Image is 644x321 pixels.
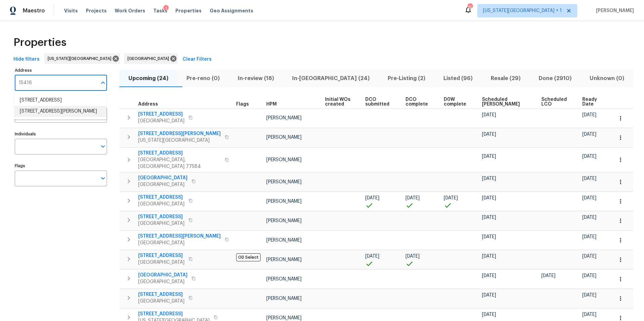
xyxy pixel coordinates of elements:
[266,157,302,162] span: [PERSON_NAME]
[482,235,496,239] span: [DATE]
[181,74,225,83] span: Pre-reno (0)
[482,273,496,278] span: [DATE]
[266,180,302,184] span: [PERSON_NAME]
[236,253,261,261] span: OD Select
[266,199,302,204] span: [PERSON_NAME]
[138,156,221,170] span: [GEOGRAPHIC_DATA], [GEOGRAPHIC_DATA] 77584
[582,312,596,317] span: [DATE]
[138,102,158,107] span: Address
[486,74,526,83] span: Resale (29)
[48,55,114,62] span: [US_STATE][GEOGRAPHIC_DATA]
[468,4,472,11] div: 15
[266,135,302,140] span: [PERSON_NAME]
[13,55,40,64] span: Hide filters
[266,316,302,320] span: [PERSON_NAME]
[582,113,596,117] span: [DATE]
[11,53,42,66] button: Hide filters
[266,102,277,107] span: HPM
[123,74,173,83] span: Upcoming (24)
[365,196,379,200] span: [DATE]
[138,233,221,240] span: [STREET_ADDRESS][PERSON_NAME]
[15,68,107,72] label: Address
[115,7,145,14] span: Work Orders
[406,196,420,200] span: [DATE]
[365,254,379,259] span: [DATE]
[175,7,202,14] span: Properties
[266,218,302,223] span: [PERSON_NAME]
[15,164,107,168] label: Flags
[86,7,107,14] span: Projects
[138,278,187,285] span: [GEOGRAPHIC_DATA]
[182,55,212,64] span: Clear Filters
[138,130,221,137] span: [STREET_ADDRESS][PERSON_NAME]
[210,7,253,14] span: Geo Assignments
[365,97,394,107] span: DCO submitted
[15,132,107,136] label: Individuals
[582,132,596,137] span: [DATE]
[138,259,184,266] span: [GEOGRAPHIC_DATA]
[138,118,184,124] span: [GEOGRAPHIC_DATA]
[541,273,555,278] span: [DATE]
[582,254,596,259] span: [DATE]
[98,78,108,87] button: Close
[482,312,496,317] span: [DATE]
[138,194,184,201] span: [STREET_ADDRESS]
[444,97,471,107] span: D0W complete
[127,55,172,62] span: [GEOGRAPHIC_DATA]
[483,7,562,14] span: [US_STATE][GEOGRAPHIC_DATA] + 1
[138,181,187,188] span: [GEOGRAPHIC_DATA]
[482,196,496,200] span: [DATE]
[266,296,302,301] span: [PERSON_NAME]
[266,116,302,120] span: [PERSON_NAME]
[163,5,169,12] div: 1
[582,154,596,159] span: [DATE]
[14,95,107,106] li: [STREET_ADDRESS]
[406,97,432,107] span: DCO complete
[582,235,596,239] span: [DATE]
[482,97,530,107] span: Scheduled [PERSON_NAME]
[124,53,178,64] div: [GEOGRAPHIC_DATA]
[582,215,596,220] span: [DATE]
[541,97,571,107] span: Scheduled LCO
[266,238,302,243] span: [PERSON_NAME]
[153,8,167,13] span: Tasks
[138,137,221,144] span: [US_STATE][GEOGRAPHIC_DATA]
[482,113,496,117] span: [DATE]
[482,132,496,137] span: [DATE]
[23,7,45,14] span: Maestro
[98,174,108,183] button: Open
[138,150,221,156] span: [STREET_ADDRESS]
[236,102,249,107] span: Flags
[482,254,496,259] span: [DATE]
[15,75,97,91] input: Search ...
[582,293,596,298] span: [DATE]
[287,74,375,83] span: In-[GEOGRAPHIC_DATA] (24)
[138,291,184,298] span: [STREET_ADDRESS]
[233,74,279,83] span: In-review (18)
[482,154,496,159] span: [DATE]
[138,220,184,227] span: [GEOGRAPHIC_DATA]
[266,257,302,262] span: [PERSON_NAME]
[64,7,78,14] span: Visits
[138,311,210,317] span: [STREET_ADDRESS]
[98,142,108,151] button: Open
[406,254,420,259] span: [DATE]
[593,7,634,14] span: [PERSON_NAME]
[138,298,184,305] span: [GEOGRAPHIC_DATA]
[582,176,596,181] span: [DATE]
[138,272,187,278] span: [GEOGRAPHIC_DATA]
[138,252,184,259] span: [STREET_ADDRESS]
[482,215,496,220] span: [DATE]
[585,74,629,83] span: Unknown (0)
[325,97,354,107] span: Initial WOs created
[138,240,221,246] span: [GEOGRAPHIC_DATA]
[582,97,602,107] span: Ready Date
[534,74,577,83] span: Done (2910)
[13,39,66,46] span: Properties
[482,176,496,181] span: [DATE]
[138,213,184,220] span: [STREET_ADDRESS]
[582,196,596,200] span: [DATE]
[44,53,120,64] div: [US_STATE][GEOGRAPHIC_DATA]
[482,293,496,298] span: [DATE]
[138,111,184,118] span: [STREET_ADDRESS]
